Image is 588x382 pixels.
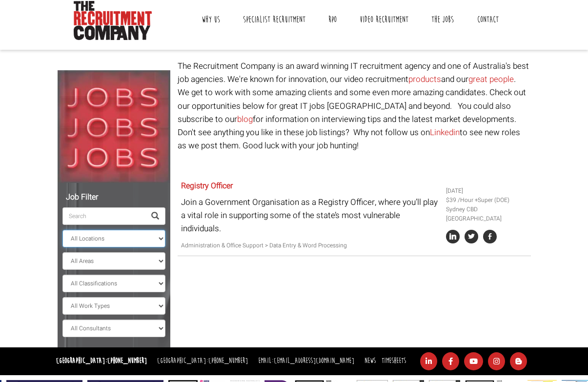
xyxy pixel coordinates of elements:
[352,7,416,32] a: Video Recruitment
[107,356,147,365] a: [PHONE_NUMBER]
[446,205,527,223] li: Sydney CBD [GEOGRAPHIC_DATA]
[236,7,313,32] a: Specialist Recruitment
[194,7,227,32] a: Why Us
[256,354,357,368] li: Email:
[446,196,527,205] li: $39 /Hour +Super (DOE)
[56,356,147,365] strong: [GEOGRAPHIC_DATA]:
[365,356,376,365] a: News
[181,241,439,250] p: Administration & Office Support > Data Entry & Word Processing
[155,354,250,368] li: [GEOGRAPHIC_DATA]:
[274,356,354,365] a: [EMAIL_ADDRESS][DOMAIN_NAME]
[468,73,514,85] a: great people
[321,7,344,32] a: RPO
[424,7,461,32] a: The Jobs
[446,186,527,196] li: [DATE]
[430,126,460,139] a: Linkedin
[208,356,248,365] a: [PHONE_NUMBER]
[74,1,152,40] img: The Recruitment Company
[62,207,145,225] input: Search
[62,193,165,202] h5: Job Filter
[181,196,439,236] p: Join a Government Organisation as a Registry Officer, where you’ll play a vital role in supportin...
[58,70,170,183] img: Jobs, Jobs, Jobs
[408,73,441,85] a: products
[178,60,531,152] p: The Recruitment Company is an award winning IT recruitment agency and one of Australia's best job...
[181,180,233,192] a: Registry Officer
[470,7,506,32] a: Contact
[382,356,406,365] a: Timesheets
[237,113,253,125] a: blog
